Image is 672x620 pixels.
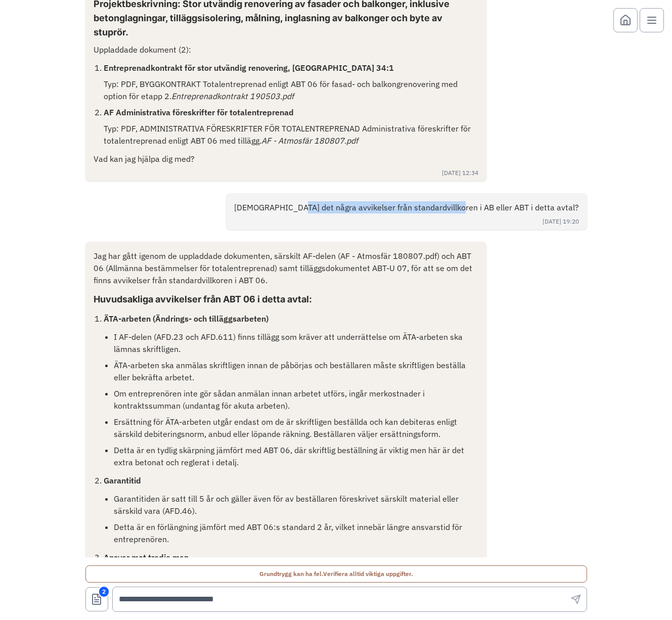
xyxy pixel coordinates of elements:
p: Uppladdade dokument (2): [94,43,479,56]
p: Typ: PDF, BYGGKONTRAKT Totalentreprenad enligt ABT 06 för fasad- och balkongrenovering med option... [104,78,479,102]
li: Ersättning för ÄTA-arbeten utgår endast om de är skriftligen beställda och kan debiteras enligt s... [114,416,479,440]
strong: AF Administrativa föreskrifter för totalentreprenad [104,107,294,117]
button: Open menu [640,8,664,32]
li: Detta är en tydlig skärpning jämfört med ABT 06, där skriftlig beställning är viktig men här är d... [114,444,479,468]
span: Grundtrygg kan ha fel. [259,570,413,578]
div: [DATE] 12:34 [94,169,479,177]
li: Detta är en förlängning jämfört med ABT 06:s standard 2 år, vilket innebär längre ansvarstid för ... [114,521,479,545]
p: Jag har gått igenom de uppladdade dokumenten, särskilt AF-delen (AF - Atmosfär 180807.pdf) och AB... [94,250,479,286]
li: I AF-delen (AFD.23 och AFD.611) finns tillägg som kräver att underrättelse om ÄTA-arbeten ska läm... [114,331,479,355]
div: [DATE] 19:20 [234,217,579,226]
h3: Huvudsakliga avvikelser från ABT 06 i detta avtal: [94,292,479,306]
span: Verifiera alltid viktiga uppgifter. [323,570,413,578]
button: Visa dokument [85,587,108,611]
li: Om entreprenören inte gör sådan anmälan innan arbetet utförs, ingår merkostnader i kontraktssumma... [114,387,479,412]
em: Entreprenadkontrakt 190503.pdf [171,91,294,101]
span: 2 [98,586,110,598]
strong: Entreprenadkontrakt för stor utvändig renovering, [GEOGRAPHIC_DATA] 34:1 [104,63,394,73]
p: Vad kan jag hjälpa dig med? [94,153,479,165]
strong: Garantitid [104,475,141,485]
em: AF - Atmosfär 180807.pdf [261,136,358,146]
p: [DEMOGRAPHIC_DATA] det några avvikelser från standardvillkoren i AB eller ABT i detta avtal? [234,201,579,213]
li: ÄTA-arbeten ska anmälas skriftligen innan de påbörjas och beställaren måste skriftligen beställa ... [114,359,479,383]
strong: ÄTA-arbeten (Ändrings- och tilläggsarbeten) [104,314,268,324]
strong: Ansvar mot tredje man [104,552,189,562]
p: Typ: PDF, ADMINISTRATIVA FÖRESKRIFTER FÖR TOTALENTREPRENAD Administrativa föreskrifter för totale... [104,122,479,147]
li: Garantitiden är satt till 5 år och gäller även för av beställaren föreskrivet särskilt material e... [114,493,479,517]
